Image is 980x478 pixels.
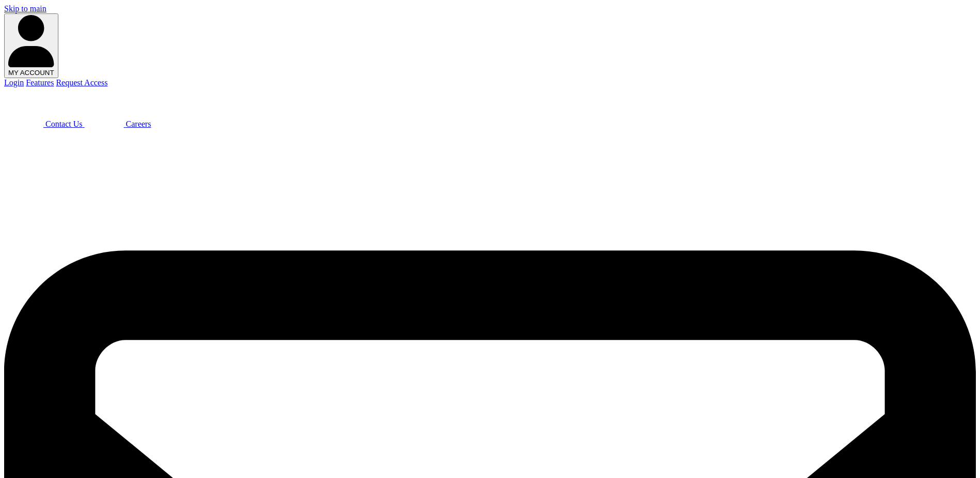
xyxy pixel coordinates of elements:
[85,119,151,128] a: Careers
[4,4,46,13] a: Skip to main
[4,78,24,87] a: Login
[85,87,124,127] img: Beacon Funding Careers
[4,87,43,127] img: Beacon Funding chat
[56,78,107,87] a: Request Access
[4,13,58,78] button: MY ACCOUNT
[126,119,151,128] span: Careers
[45,119,83,128] span: Contact Us
[26,78,54,87] a: Features
[4,119,85,128] a: Contact Us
